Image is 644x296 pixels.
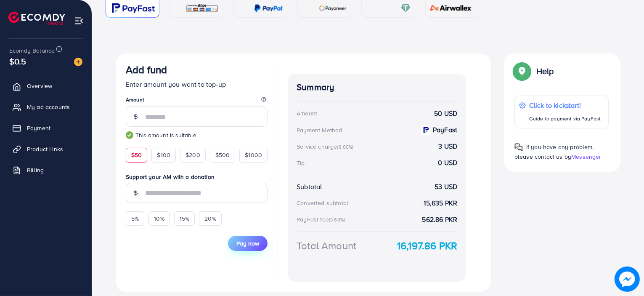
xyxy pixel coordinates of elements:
img: Popup guide [514,64,530,79]
img: image [615,267,640,292]
img: card [186,3,219,13]
div: Amount [297,109,317,117]
strong: 3 USD [438,141,457,151]
img: card [401,3,411,13]
a: Overview [6,77,85,94]
p: Enter amount you want to top-up [126,79,268,89]
div: Converted subtotal [297,199,348,207]
span: Overview [27,82,52,90]
img: Popup guide [514,143,523,152]
label: Support your AM with a donation [126,173,268,181]
span: 5% [131,214,139,223]
span: My ad accounts [27,103,70,111]
span: 15% [180,214,189,223]
strong: 50 USD [434,109,457,118]
span: Ecomdy Balance [9,46,55,55]
span: Pay now [236,239,259,248]
img: logo [8,12,65,25]
div: Payment Method [297,126,342,134]
img: card [427,3,474,13]
span: $50 [131,151,142,159]
span: 20% [204,214,216,223]
span: 10% [154,214,164,223]
button: Pay now [228,236,268,251]
img: card [254,3,283,13]
small: (3.60%) [329,216,345,223]
strong: 15,635 PKR [424,198,458,208]
span: $1000 [245,151,262,159]
div: Service charge [297,142,356,151]
h3: Add fund [126,64,167,76]
div: Subtotal [297,182,322,192]
a: Product Links [6,141,85,157]
h4: Summary [297,82,457,93]
img: guide [126,131,133,139]
small: This amount is suitable [126,131,268,139]
div: Total Amount [297,238,356,253]
span: $200 [186,151,200,159]
strong: 562.86 PKR [422,215,458,224]
span: $500 [215,151,230,159]
img: card [319,3,347,13]
small: (6.00%) [337,144,353,150]
span: Product Links [27,145,63,153]
legend: Amount [126,96,268,107]
span: $100 [157,151,170,159]
strong: PayFast [433,125,457,135]
img: image [74,58,82,66]
strong: 53 USD [435,182,457,192]
img: payment [421,125,430,135]
p: Guide to payment via PayFast [529,114,601,124]
p: Help [536,66,554,76]
img: menu [74,16,84,26]
a: My ad accounts [6,99,85,115]
span: If you have any problem, please contact us by [514,143,594,161]
strong: 16,197.86 PKR [397,238,457,253]
div: Tip [297,159,305,167]
span: $0.5 [9,55,27,67]
a: Billing [6,162,85,179]
span: Billing [27,166,44,174]
strong: 0 USD [438,158,457,168]
p: Click to kickstart! [529,100,601,110]
span: Payment [27,124,50,132]
a: Payment [6,120,85,136]
div: PayFast fee [297,215,347,224]
img: card [112,3,155,13]
span: Messenger [571,152,601,161]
